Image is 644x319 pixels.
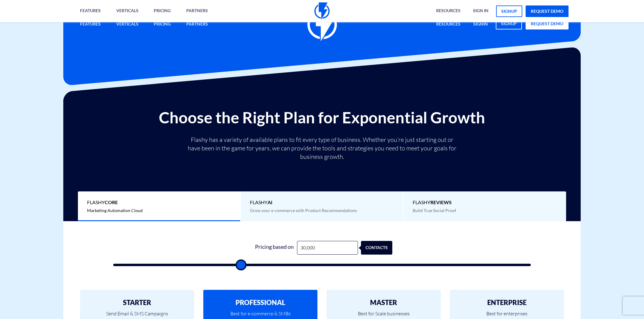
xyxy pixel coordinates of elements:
[149,18,175,31] a: Pricing
[413,199,557,206] span: Flashy
[413,208,456,213] span: Build True Social Proof
[364,241,395,255] div: contacts
[89,299,185,306] h2: STARTER
[432,18,465,31] a: Resources
[212,299,308,306] h2: PROFESSIONAL
[112,18,143,31] a: Verticals
[105,199,118,205] b: Core
[251,241,297,255] div: Pricing based on
[185,135,459,161] p: Flashy has a variety of available plans to fit every type of business. Whether you’re just starti...
[250,208,357,213] span: Grow your e-commerce with Product Recommendations
[87,199,231,206] span: Flashy
[250,199,394,206] span: Flashy
[526,5,569,17] a: request demo
[496,5,522,17] a: signup
[75,18,105,31] a: Features
[68,109,576,126] h2: Choose the Right Plan for Exponential Growth
[430,199,452,205] b: REVIEWS
[496,18,522,29] a: signup
[268,199,272,205] b: AI
[336,299,432,306] h2: MASTER
[182,18,212,31] a: Partners
[87,208,143,213] span: Marketing Automation Cloud
[459,299,555,306] h2: ENTERPRISE
[469,18,492,31] a: signin
[526,18,569,29] a: request demo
